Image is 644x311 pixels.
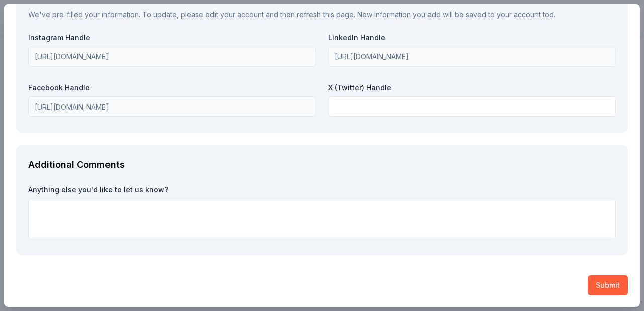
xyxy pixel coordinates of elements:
label: LinkedIn Handle [328,33,616,43]
label: X (Twitter) Handle [328,83,616,93]
a: edit your account [205,10,264,19]
label: Anything else you'd like to let us know? [28,185,616,195]
button: Submit [588,275,628,295]
label: Facebook Handle [28,83,316,93]
label: Instagram Handle [28,33,316,43]
div: Additional Comments [28,157,616,173]
div: We've pre-filled your information. To update, please and then refresh this page. New information ... [28,9,616,21]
